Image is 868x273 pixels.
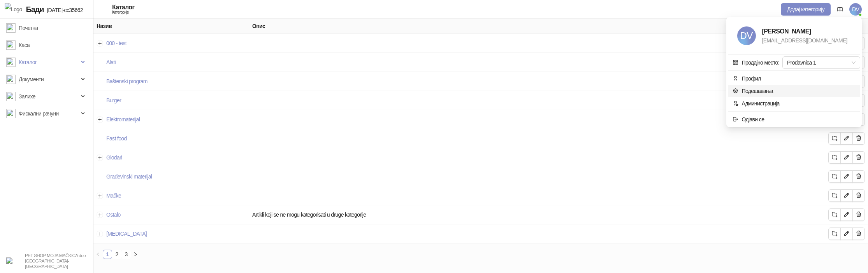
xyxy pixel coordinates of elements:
[19,106,59,121] span: Фискални рачуни
[106,135,127,142] a: Fast food
[93,148,249,167] td: Glodari
[25,253,86,269] small: PET SHOP MOJA MAČKICA doo [GEOGRAPHIC_DATA]-[GEOGRAPHIC_DATA]
[112,4,135,10] div: Каталог
[762,36,851,45] div: [EMAIL_ADDRESS][DOMAIN_NAME]
[112,10,135,14] div: Категорије
[249,19,824,34] th: Опис
[103,250,112,259] a: 1
[249,205,824,224] td: Artikli koji se ne mogu kategorisati u druge kategorije
[93,167,249,186] td: Građevinski materijal
[103,250,112,259] li: 1
[93,53,249,72] td: Alati
[93,110,249,129] td: Elektromaterijal
[733,88,773,94] a: Подешавања
[6,37,30,53] a: Каса
[19,54,37,70] span: Каталог
[787,6,824,12] span: Додај категорију
[93,250,103,259] button: left
[121,250,131,259] li: 3
[849,3,862,16] span: DV
[787,57,856,68] span: Prodavnica 1
[6,257,12,264] img: 64x64-companyLogo-b2da54f3-9bca-40b5-bf51-3603918ec158.png
[112,250,121,259] li: 2
[106,154,122,161] a: Glodari
[133,252,138,257] span: right
[106,59,116,65] a: Alati
[131,250,140,259] li: Следећа страна
[6,20,38,36] a: Почетна
[106,173,152,180] a: Građevinski materijal
[5,3,22,16] img: Logo
[737,26,756,45] span: DV
[93,129,249,148] td: Fast food
[834,3,846,16] a: Документација
[97,231,103,237] button: Прошири ред
[93,34,249,53] td: 000 - test
[106,78,148,84] a: Baštenski program
[106,192,121,199] a: Mačke
[97,116,103,122] button: Прошири ред
[93,205,249,224] td: Ostalo
[106,97,121,103] a: Burger
[741,74,761,83] div: Профил
[741,58,779,67] div: Продајно место:
[97,192,103,199] button: Прошири ред
[97,154,103,161] button: Прошири ред
[93,250,103,259] li: Претходна страна
[781,3,831,16] button: Додај категорију
[106,212,121,218] a: Ostalo
[97,212,103,218] button: Прошири ред
[96,252,100,257] span: left
[97,40,103,46] button: Прошири ред
[112,250,121,259] a: 2
[106,231,147,237] a: [MEDICAL_DATA]
[19,72,44,87] span: Документи
[106,116,140,122] a: Elektromaterijal
[93,186,249,205] td: Mačke
[26,5,44,14] span: Бади
[93,224,249,243] td: Pica
[93,72,249,91] td: Baštenski program
[741,115,764,124] div: Одјави се
[19,89,35,104] span: Залихе
[131,250,140,259] button: right
[762,26,851,36] div: [PERSON_NAME]
[93,91,249,110] td: Burger
[93,19,249,34] th: Назив
[44,7,83,13] span: [DATE]-cc35662
[733,100,780,107] a: Администрација
[106,40,127,46] a: 000 - test
[122,250,130,259] a: 3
